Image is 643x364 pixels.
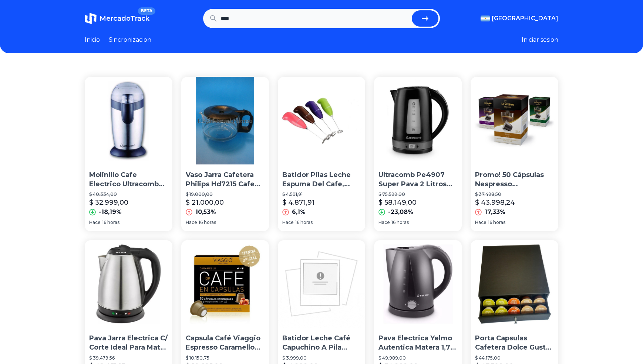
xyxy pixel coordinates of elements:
p: Ultracomb Pe4907 Super Pava 2 Litros Mate Cafe Te Automatica [378,170,457,189]
p: $ 49.989,00 [378,355,457,361]
p: $ 44.175,00 [475,355,554,361]
button: [GEOGRAPHIC_DATA] [481,14,558,23]
p: 6,1% [292,208,306,217]
p: $ 37.498,50 [475,191,554,197]
p: Porta Capsulas Cafetera Dolce Gusto Nespresso Cabrales Cafe [475,334,554,352]
p: $ 43.998,24 [475,197,515,208]
span: [GEOGRAPHIC_DATA] [492,14,558,23]
span: Hace [378,220,390,225]
img: Vaso Jarra Cafetera Philips Hd7215 Cafe Comfort Plus [181,77,269,164]
a: MercadoTrackBETA [85,13,149,24]
a: Promo! 50 Cápsulas Nespresso Compatibles Café La VirginiaPromo! 50 Cápsulas Nespresso Compatibles... [471,77,558,231]
a: Vaso Jarra Cafetera Philips Hd7215 Cafe Comfort PlusVaso Jarra Cafetera Philips Hd7215 Cafe Comfo... [181,77,269,231]
p: 10,53% [195,208,216,217]
p: $ 58.149,00 [378,197,417,208]
p: Pava Electrica Yelmo Autentica Matera 1,7 Lts Mate Te Cafe [378,334,457,352]
p: $ 39.479,56 [89,355,168,361]
span: 16 horas [102,220,119,225]
p: $ 21.000,00 [186,197,224,208]
p: $ 3.999,00 [282,355,361,361]
a: Inicio [85,35,100,44]
p: -18,19% [99,208,122,217]
a: Batidor Pilas Leche Espuma Del Cafe, Etc Florida-homeBatidor Pilas Leche Espuma Del Cafe, [GEOGRA... [278,77,366,231]
img: Pava Jarra Electrica C/ Corte Ideal Para Mate Te Cafe 1.8 Lt [85,240,172,328]
span: BETA [138,7,155,15]
p: Vaso Jarra Cafetera Philips Hd7215 Cafe Comfort Plus [186,170,265,189]
p: $ 75.599,00 [378,191,457,197]
p: $ 10.150,75 [186,355,265,361]
p: $ 4.591,91 [282,191,361,197]
span: 16 horas [295,220,313,225]
span: Hace [282,220,294,225]
img: Promo! 50 Cápsulas Nespresso Compatibles Café La Virginia [471,77,558,164]
p: $ 40.334,00 [89,191,168,197]
span: 16 horas [199,220,216,225]
a: Ultracomb Pe4907 Super Pava 2 Litros Mate Cafe Te AutomaticaUltracomb Pe4907 Super Pava 2 Litros ... [374,77,462,231]
p: Molinillo Cafe Electrico Ultracomb Mo8100a 120w Inoxidable [89,170,168,189]
img: Argentina [481,16,490,21]
p: $ 4.871,91 [282,197,315,208]
img: Batidor Leche Café Capuchino A Pila Kaosimport En 11 [278,240,366,328]
img: Capsula Café Viaggio Espresso Caramello Compatible X 10u [181,240,269,328]
p: Batidor Pilas Leche Espuma Del Cafe, [GEOGRAPHIC_DATA] [US_STATE]-home [282,170,361,189]
p: $ 32.999,00 [89,197,128,208]
a: Sincronizacion [109,35,151,44]
img: Porta Capsulas Cafetera Dolce Gusto Nespresso Cabrales Cafe [471,240,558,328]
img: Ultracomb Pe4907 Super Pava 2 Litros Mate Cafe Te Automatica [374,77,462,164]
span: 16 horas [488,220,505,225]
button: Iniciar sesion [522,35,558,44]
p: Promo! 50 Cápsulas Nespresso Compatibles Café La [US_STATE] [475,170,554,189]
p: Batidor Leche Café Capuchino A Pila Kaosimport En 11 [282,334,361,352]
a: Molinillo Cafe Electrico Ultracomb Mo8100a 120w InoxidableMolinillo Cafe Electrico Ultracomb Mo81... [85,77,172,231]
span: Hace [475,220,487,225]
span: 16 horas [391,220,409,225]
img: Pava Electrica Yelmo Autentica Matera 1,7 Lts Mate Te Cafe [374,240,462,328]
p: Capsula Café Viaggio Espresso Caramello Compatible X 10u [186,334,265,352]
span: Hace [89,220,101,225]
p: -23,08% [388,208,413,217]
img: Batidor Pilas Leche Espuma Del Cafe, Etc Florida-home [278,77,366,164]
span: MercadoTrack [100,14,149,23]
p: 17,33% [485,208,505,217]
img: MercadoTrack [85,13,97,24]
img: Molinillo Cafe Electrico Ultracomb Mo8100a 120w Inoxidable [85,77,172,164]
p: $ 19.000,00 [186,191,265,197]
span: Hace [186,220,197,225]
p: Pava Jarra Electrica C/ Corte Ideal Para Mate Te Cafe 1.8 Lt [89,334,168,352]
